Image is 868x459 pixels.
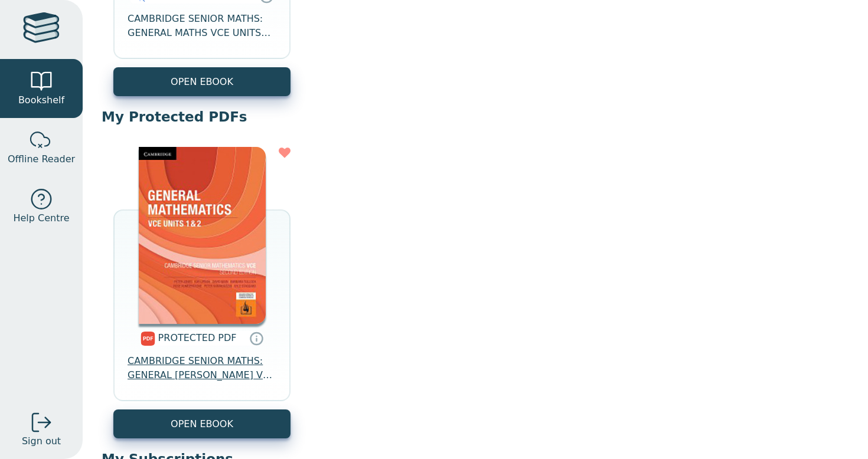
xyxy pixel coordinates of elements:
[128,354,276,382] span: CAMBRIDGE SENIOR MATHS: GENERAL [PERSON_NAME] VCE UNITS 1&2
[13,211,69,225] span: Help Centre
[158,332,237,343] span: PROTECTED PDF
[102,108,849,126] p: My Protected PDFs
[249,331,263,345] a: Protected PDFs cannot be printed, copied or shared. They can be accessed online through Education...
[113,67,291,96] button: OPEN EBOOK
[113,409,291,438] a: OPEN EBOOK
[22,434,61,448] span: Sign out
[128,12,276,40] span: CAMBRIDGE SENIOR MATHS: GENERAL MATHS VCE UNITS 1&2 EBOOK 2E
[141,332,155,346] img: pdf.svg
[139,147,266,324] img: 7427b572-0d0b-412c-8762-bae5e50f5011.jpg
[18,93,64,107] span: Bookshelf
[8,152,75,166] span: Offline Reader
